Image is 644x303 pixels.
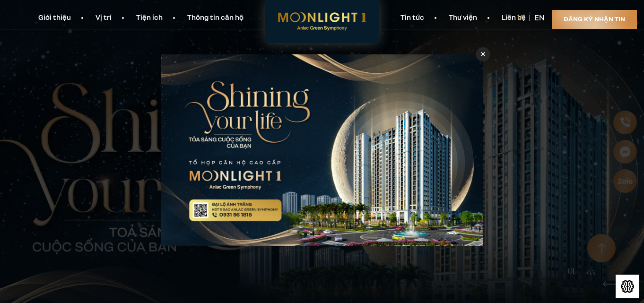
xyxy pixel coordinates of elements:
[517,13,524,23] a: vi
[26,13,83,23] a: Giới thiệu
[489,13,538,23] a: Liên hệ
[552,10,637,29] a: Đăng ký nhận tin
[534,13,545,23] a: en
[83,13,124,23] a: Vị trí
[175,13,256,23] a: Thông tin căn hộ
[436,13,489,23] a: Thư viện
[388,13,436,23] a: Tin tức
[124,13,175,23] a: Tiện ích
